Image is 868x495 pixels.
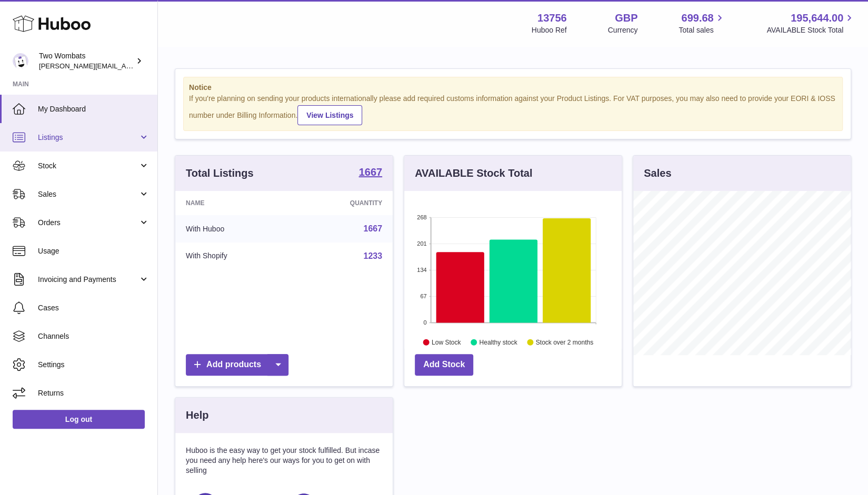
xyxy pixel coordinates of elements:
[791,11,843,25] span: 195,644.00
[175,243,293,270] td: With Shopify
[38,331,149,341] span: Channels
[38,161,138,171] span: Stock
[420,293,426,299] text: 67
[536,338,593,346] text: Stock over 2 months
[189,83,837,93] strong: Notice
[13,53,28,69] img: adam.randall@twowombats.com
[38,360,149,370] span: Settings
[38,104,149,114] span: My Dashboard
[766,11,855,35] a: 195,644.00 AVAILABLE Stock Total
[417,214,426,220] text: 268
[38,189,138,199] span: Sales
[415,354,473,376] a: Add Stock
[363,251,382,260] a: 1233
[175,215,293,243] td: With Huboo
[415,166,532,180] h3: AVAILABLE Stock Total
[615,11,637,25] strong: GBP
[39,62,267,70] span: [PERSON_NAME][EMAIL_ADDRESS][PERSON_NAME][DOMAIN_NAME]
[359,167,383,177] strong: 1667
[175,191,293,215] th: Name
[417,267,426,273] text: 134
[38,275,138,285] span: Invoicing and Payments
[681,11,713,25] span: 699.68
[38,388,149,398] span: Returns
[38,218,138,228] span: Orders
[417,240,426,247] text: 201
[38,133,138,143] span: Listings
[186,166,254,180] h3: Total Listings
[363,224,382,233] a: 1667
[186,354,288,376] a: Add products
[39,51,134,71] div: Two Wombats
[38,246,149,256] span: Usage
[423,319,426,326] text: 0
[608,25,638,35] div: Currency
[766,25,855,35] span: AVAILABLE Stock Total
[679,11,725,35] a: 699.68 Total sales
[13,410,145,429] a: Log out
[38,303,149,313] span: Cases
[189,94,837,125] div: If you're planning on sending your products internationally please add required customs informati...
[359,167,383,179] a: 1667
[297,105,362,125] a: View Listings
[432,338,461,346] text: Low Stock
[537,11,567,25] strong: 13756
[679,25,725,35] span: Total sales
[186,408,208,422] h3: Help
[644,166,671,180] h3: Sales
[186,446,382,476] p: Huboo is the easy way to get your stock fulfilled. But incase you need any help here's our ways f...
[479,338,517,346] text: Healthy stock
[293,191,393,215] th: Quantity
[532,25,567,35] div: Huboo Ref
